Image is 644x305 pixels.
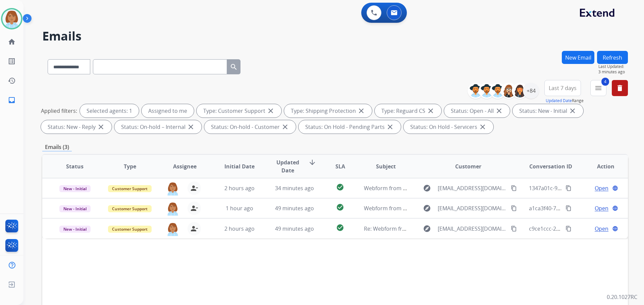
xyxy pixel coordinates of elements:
span: 34 minutes ago [275,184,314,192]
span: Range [546,98,584,103]
mat-icon: delete [616,84,624,92]
span: Customer Support [108,205,152,212]
button: 4 [590,80,606,96]
span: Initial Date [224,162,255,170]
span: New - Initial [59,205,91,212]
img: avatar [2,9,21,28]
button: Updated Date [546,98,572,103]
mat-icon: close [357,107,365,115]
img: agent-avatar [166,181,179,196]
mat-icon: explore [423,225,431,233]
p: 0.20.1027RC [607,293,637,301]
button: Refresh [597,51,628,64]
span: Subject [376,162,396,170]
div: Status: New - Reply [41,120,112,134]
span: SLA [335,162,345,170]
span: Conversation ID [529,162,572,170]
span: 4 [601,78,609,86]
div: Assigned to me [142,104,194,118]
mat-icon: check_circle [336,224,344,232]
span: Type [124,162,136,170]
span: Customer Support [108,185,152,192]
span: Customer Support [108,226,152,233]
mat-icon: person_remove [190,184,198,192]
mat-icon: close [479,123,487,131]
span: [EMAIL_ADDRESS][DOMAIN_NAME] [438,225,507,233]
p: Applied filters: [41,107,77,115]
mat-icon: person_remove [190,225,198,233]
mat-icon: close [427,107,435,115]
span: 1 hour ago [226,205,253,212]
span: 3 minutes ago [598,69,628,75]
mat-icon: content_copy [566,205,572,211]
span: Open [595,184,608,192]
span: New - Initial [59,185,91,192]
div: +84 [523,83,539,99]
mat-icon: content_copy [511,205,517,211]
p: Emails (3) [42,143,72,151]
mat-icon: explore [423,204,431,212]
mat-icon: check_circle [336,203,344,211]
div: Status: Open - All [444,104,510,118]
mat-icon: explore [423,184,431,192]
img: agent-avatar [166,202,179,216]
mat-icon: content_copy [511,185,517,191]
span: Updated Date [273,158,303,174]
div: Status: On-hold - Customer [204,120,296,134]
mat-icon: search [230,63,238,71]
span: Open [595,204,608,212]
mat-icon: history [8,77,16,85]
span: Open [595,225,608,233]
span: 49 minutes ago [275,205,314,212]
span: 1347a01c-9fd8-4c0b-88c5-71e1ad4308d3 [529,184,631,192]
button: New Email [562,51,594,64]
span: [EMAIL_ADDRESS][DOMAIN_NAME] [438,204,507,212]
button: Last 7 days [544,80,581,96]
mat-icon: close [495,107,503,115]
mat-icon: content_copy [511,226,517,232]
mat-icon: language [612,185,618,191]
span: Status [66,162,84,170]
mat-icon: close [267,107,275,115]
mat-icon: home [8,38,16,46]
mat-icon: list_alt [8,57,16,65]
mat-icon: person_remove [190,204,198,212]
span: Last 7 days [549,87,577,89]
span: [EMAIL_ADDRESS][DOMAIN_NAME] [438,184,507,192]
div: Status: On Hold - Pending Parts [299,120,401,134]
span: Re: Webform from [EMAIL_ADDRESS][DOMAIN_NAME] on [DATE] [364,225,525,232]
mat-icon: check_circle [336,183,344,191]
span: Customer [455,162,481,170]
mat-icon: close [97,123,105,131]
span: Webform from [EMAIL_ADDRESS][DOMAIN_NAME] on [DATE] [364,184,516,192]
span: 49 minutes ago [275,225,314,232]
span: 2 hours ago [224,184,255,192]
mat-icon: content_copy [566,226,572,232]
mat-icon: arrow_downward [308,158,316,166]
span: c9ce1ccc-2a59-48ea-a3e9-9083100ee2ed [529,225,631,232]
mat-icon: close [569,107,577,115]
span: Last Updated: [598,64,628,69]
h2: Emails [42,29,628,43]
div: Selected agents: 1 [80,104,139,118]
div: Type: Customer Support [197,104,281,118]
mat-icon: language [612,205,618,211]
mat-icon: close [281,123,289,131]
span: 2 hours ago [224,225,255,232]
mat-icon: menu [594,84,602,92]
mat-icon: close [386,123,394,131]
div: Type: Reguard CS [375,104,441,118]
span: a1ca3f40-712f-4461-921a-43749727e042 [529,205,629,212]
span: New - Initial [59,226,91,233]
img: agent-avatar [166,222,179,236]
div: Status: On Hold - Servicers [404,120,493,134]
div: Status: New - Initial [513,104,583,118]
span: Assignee [173,162,197,170]
div: Type: Shipping Protection [284,104,372,118]
mat-icon: content_copy [566,185,572,191]
span: Webform from [EMAIL_ADDRESS][DOMAIN_NAME] on [DATE] [364,205,516,212]
mat-icon: language [612,226,618,232]
th: Action [573,155,628,178]
mat-icon: inbox [8,96,16,104]
mat-icon: close [187,123,195,131]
